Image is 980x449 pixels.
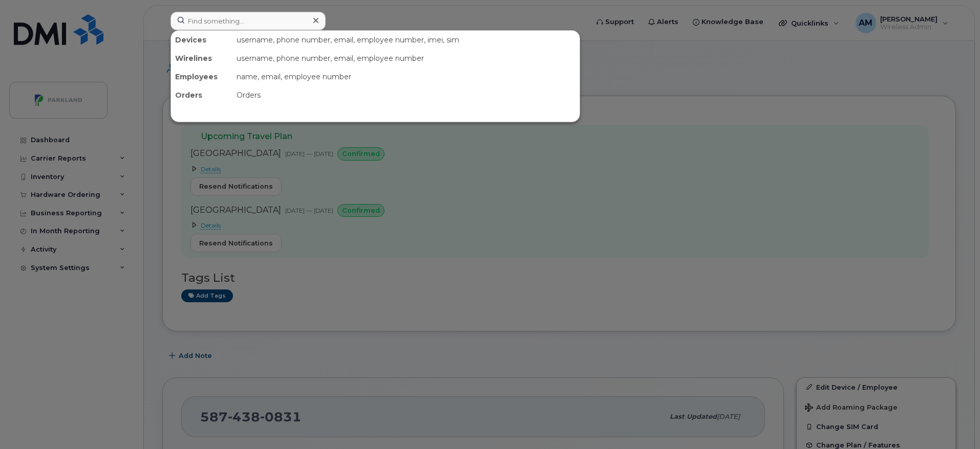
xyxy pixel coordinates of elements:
div: Devices [171,31,232,49]
div: Wirelines [171,49,232,68]
div: username, phone number, email, employee number, imei, sim [232,31,580,49]
div: Orders [232,86,580,104]
div: name, email, employee number [232,68,580,86]
div: Employees [171,68,232,86]
div: Orders [171,86,232,104]
div: username, phone number, email, employee number [232,49,580,68]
